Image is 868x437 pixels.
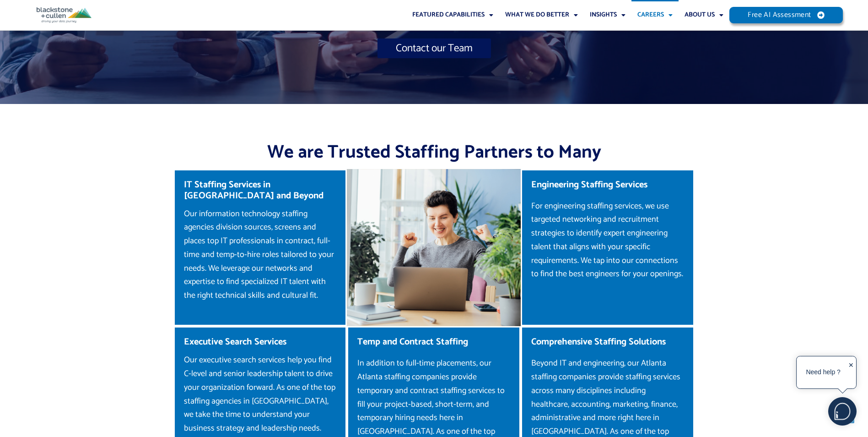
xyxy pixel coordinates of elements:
img: users%2F5SSOSaKfQqXq3cFEnIZRYMEs4ra2%2Fmedia%2Fimages%2F-Bulle%20blanche%20sans%20fond%20%2B%20ma... [829,398,856,425]
h4: Temp and Contract Staffing [357,337,510,348]
h4: Engineering Staffing Services [531,180,684,191]
a: Contact our Team [377,38,491,58]
div: Need help ? [798,358,848,387]
h2: We are Trusted Staffing Partners to Many [178,141,690,164]
h4: Comprehensive Staffing Solutions [531,337,684,348]
h4: IT Staffing Services in [GEOGRAPHIC_DATA] and Beyond [184,180,337,202]
span: Free AI Assessment [748,11,811,19]
span: Contact our Team [396,43,473,54]
a: Free AI Assessment [729,7,843,23]
div: ✕ [848,359,854,387]
h4: Executive Search Services [184,337,337,348]
p: Our information technology staffing agencies division sources, screens and places top IT professi... [184,208,337,303]
p: For engineering staffing services, we use targeted networking and recruitment strategies to ident... [531,200,684,281]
